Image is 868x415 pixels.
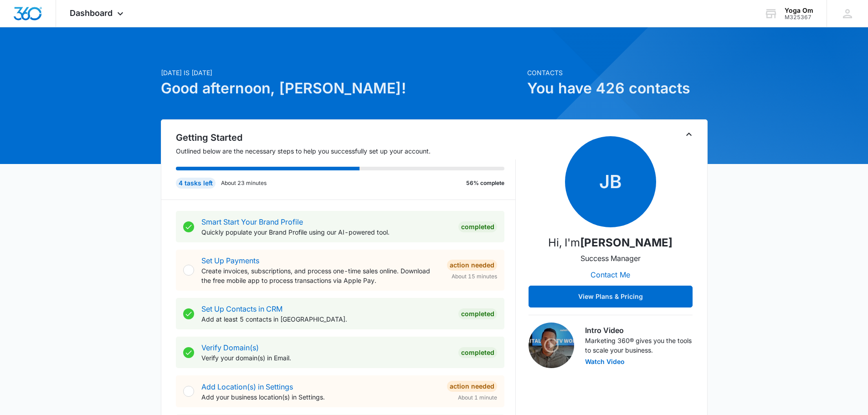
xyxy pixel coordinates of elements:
button: Contact Me [581,264,639,286]
p: Outlined below are the necessary steps to help you successfully set up your account. [176,146,516,156]
p: Quickly populate your Brand Profile using our AI-powered tool. [201,227,451,237]
p: 56% complete [466,179,504,187]
a: Verify Domain(s) [201,343,259,352]
div: Action Needed [447,260,497,271]
p: About 23 minutes [221,179,267,187]
span: About 1 minute [458,394,497,402]
button: Toggle Collapse [683,129,694,140]
span: JB [565,136,656,227]
span: About 15 minutes [452,272,497,281]
a: Smart Start Your Brand Profile [201,217,303,226]
p: Success Manager [580,253,641,264]
div: Completed [458,308,497,319]
a: Set Up Payments [201,256,259,265]
a: Set Up Contacts in CRM [201,304,282,313]
button: View Plans & Pricing [529,286,693,307]
strong: [PERSON_NAME] [580,236,673,249]
div: Action Needed [447,381,497,392]
p: [DATE] is [DATE] [161,68,522,77]
div: Completed [458,221,497,232]
div: account name [785,7,813,14]
h1: You have 426 contacts [527,77,708,99]
div: Completed [458,347,497,358]
p: Hi, I'm [548,235,673,251]
h1: Good afternoon, [PERSON_NAME]! [161,77,522,99]
h2: Getting Started [176,131,516,144]
p: Add your business location(s) in Settings. [201,392,440,402]
span: Dashboard [70,8,113,18]
img: Intro Video [529,323,574,368]
h3: Intro Video [585,325,693,336]
div: 4 tasks left [176,178,216,189]
button: Watch Video [585,359,625,365]
p: Create invoices, subscriptions, and process one-time sales online. Download the free mobile app t... [201,266,440,285]
p: Verify your domain(s) in Email. [201,353,451,363]
p: Add at least 5 contacts in [GEOGRAPHIC_DATA]. [201,314,451,324]
a: Add Location(s) in Settings [201,382,293,391]
p: Contacts [527,68,708,77]
div: account id [785,14,813,20]
p: Marketing 360® gives you the tools to scale your business. [585,336,693,355]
